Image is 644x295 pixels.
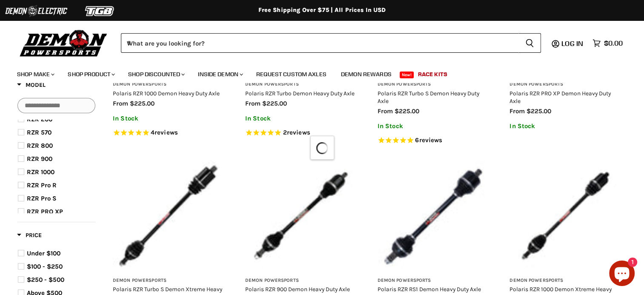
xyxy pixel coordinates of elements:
[400,72,414,78] span: New!
[245,278,356,284] h3: Demon Powersports
[113,100,128,107] span: from
[378,278,489,284] h3: Demon Powersports
[509,81,621,88] h3: Demon Powersports
[121,33,518,53] input: When autocomplete results are available use up and down arrows to review and enter to select
[378,81,489,88] h3: Demon Powersports
[607,261,637,288] inbox-online-store-chat: Shopify online store chat
[27,155,52,163] span: RZR 900
[68,3,132,19] img: TGB Logo 2
[509,160,621,271] img: Polaris RZR 1000 Demon Xtreme Heavy Duty Long Travel Axle
[509,107,525,115] span: from
[121,33,541,53] form: Product
[245,90,355,97] a: Polaris RZR Turbo Demon Heavy Duty Axle
[113,160,224,271] img: Polaris RZR Turbo S Demon Xtreme Heavy Duty Axle
[113,90,220,97] a: Polaris RZR 1000 Demon Heavy Duty Axle
[151,129,178,136] span: 4 reviews
[113,129,224,137] span: Rated 5.0 out of 5 stars 4 reviews
[527,107,551,115] span: $225.00
[17,98,95,113] input: Search Options
[17,28,110,58] img: Demon Powersports
[245,115,356,122] p: In Stock
[17,231,42,242] button: Filter by Price
[250,66,333,83] a: Request Custom Axles
[262,100,287,107] span: $225.00
[11,66,60,83] a: Shop Make
[113,81,224,88] h3: Demon Powersports
[378,123,489,130] p: In Stock
[130,100,155,107] span: $225.00
[509,278,621,284] h3: Demon Powersports
[27,249,60,257] span: Under $100
[415,136,442,144] span: 6 reviews
[588,37,627,49] a: $0.00
[412,66,454,83] a: Race Kits
[27,195,57,202] span: RZR Pro S
[27,129,52,136] span: RZR 570
[558,40,588,47] a: Log in
[604,39,623,47] span: $0.00
[17,232,42,239] span: Price
[27,276,64,284] span: $250 - $500
[378,286,481,292] a: Polaris RZR RS1 Demon Heavy Duty Axle
[245,100,260,107] span: from
[27,142,53,149] span: RZR 800
[113,278,224,284] h3: Demon Powersports
[378,136,489,145] span: Rated 4.8 out of 5 stars 6 reviews
[283,129,310,136] span: 2 reviews
[27,168,54,176] span: RZR 1000
[27,181,57,189] span: RZR Pro R
[192,66,248,83] a: Inside Demon
[113,115,224,122] p: In Stock
[27,208,63,215] span: RZR PRO XP
[245,81,356,88] h3: Demon Powersports
[11,62,621,83] ul: Main menu
[245,129,356,137] span: Rated 5.0 out of 5 stars 2 reviews
[378,90,479,104] a: Polaris RZR Turbo S Demon Heavy Duty Axle
[27,263,63,270] span: $100 - $250
[245,286,350,292] a: Polaris RZR 900 Demon Heavy Duty Axle
[509,90,611,104] a: Polaris RZR PRO XP Demon Heavy Duty Axle
[518,33,541,53] button: Search
[378,160,489,271] img: Polaris RZR RS1 Demon Heavy Duty Axle
[378,107,393,115] span: from
[287,129,310,136] span: reviews
[419,136,442,144] span: reviews
[561,39,583,48] span: Log in
[335,66,398,83] a: Demon Rewards
[395,107,419,115] span: $225.00
[61,66,120,83] a: Shop Product
[122,66,190,83] a: Shop Discounted
[4,3,68,19] img: Demon Electric Logo 2
[245,160,356,271] img: Polaris RZR 900 Demon Heavy Duty Axle
[17,81,46,89] span: Model
[155,129,178,136] span: reviews
[17,81,46,92] button: Filter by Model
[509,123,621,130] p: In Stock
